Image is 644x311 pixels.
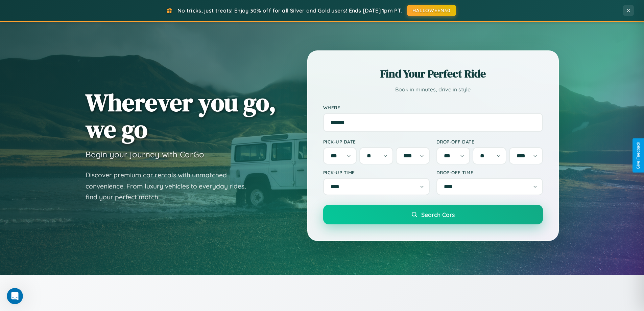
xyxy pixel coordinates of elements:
[86,149,204,159] h3: Begin your journey with CarGo
[636,142,641,169] div: Give Feedback
[177,7,402,14] span: No tricks, just treats! Enjoy 30% off for all Silver and Gold users! Ends [DATE] 1pm PT.
[323,66,543,81] h2: Find Your Perfect Ride
[86,170,255,203] p: Discover premium car rentals with unmatched convenience. From luxury vehicles to everyday rides, ...
[323,139,430,145] label: Pick-up Date
[323,205,543,224] button: Search Cars
[86,89,276,142] h1: Wherever you go, we go
[7,288,23,304] iframe: Intercom live chat
[421,211,455,218] span: Search Cars
[436,139,543,145] label: Drop-off Date
[407,5,456,16] button: HALLOWEEN30
[436,170,543,175] label: Drop-off Time
[323,170,430,175] label: Pick-up Time
[323,85,543,94] p: Book in minutes, drive in style
[323,105,543,110] label: Where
